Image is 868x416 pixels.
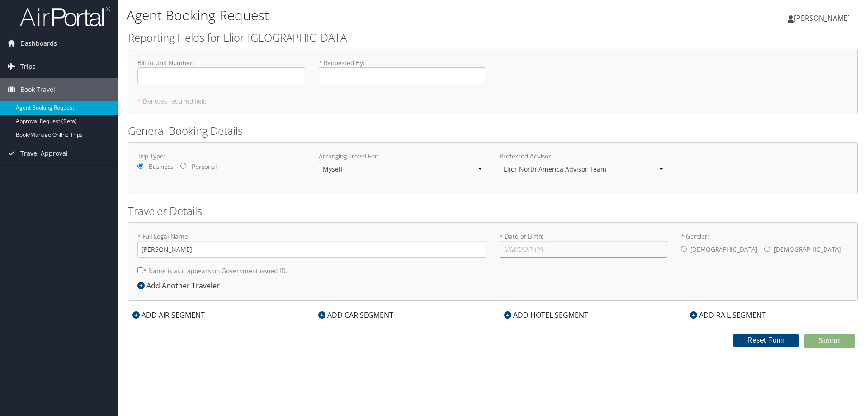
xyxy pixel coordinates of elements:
h2: Reporting Fields for Elior [GEOGRAPHIC_DATA] [128,30,858,45]
label: * Date of Birth: [500,232,667,258]
input: * Gender:[DEMOGRAPHIC_DATA][DEMOGRAPHIC_DATA] [764,246,770,252]
span: Dashboards [20,32,57,55]
h1: Agent Booking Request [127,6,615,25]
label: Bill to Unit Number : [137,58,305,84]
button: Submit [804,334,855,348]
label: Arranging Travel For: [319,152,486,161]
h2: Traveler Details [128,203,858,219]
label: * Full Legal Name [137,232,486,258]
input: * Full Legal Name [137,241,486,258]
label: Personal [192,162,217,171]
input: Bill to Unit Number: [137,67,305,84]
span: [PERSON_NAME] [794,13,850,23]
input: * Requested By: [319,67,486,84]
label: * Requested By : [319,58,486,84]
div: ADD CAR SEGMENT [314,310,398,320]
input: * Date of Birth: [500,241,667,258]
h2: General Booking Details [128,123,858,139]
div: Add Another Traveler [137,280,224,291]
label: * Name is as it appears on Government issued ID. [137,262,288,279]
div: ADD RAIL SEGMENT [685,310,770,320]
button: Reset Form [733,334,800,347]
label: [DEMOGRAPHIC_DATA] [690,241,757,258]
label: Trip Type: [137,152,305,161]
div: ADD HOTEL SEGMENT [500,310,593,320]
label: Preferred Advisor [500,152,667,161]
input: * Gender:[DEMOGRAPHIC_DATA][DEMOGRAPHIC_DATA] [681,246,687,252]
a: [PERSON_NAME] [788,5,859,32]
img: airportal-logo.png [20,6,110,27]
label: [DEMOGRAPHIC_DATA] [774,241,841,258]
span: Travel Approval [20,142,68,165]
label: * Gender: [681,232,849,259]
input: * Name is as it appears on Government issued ID. [137,267,143,273]
span: Trips [20,55,36,78]
label: Business [149,162,173,171]
h5: * Denotes required field [137,98,848,105]
span: Book Travel [20,78,55,101]
div: ADD AIR SEGMENT [128,310,209,320]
